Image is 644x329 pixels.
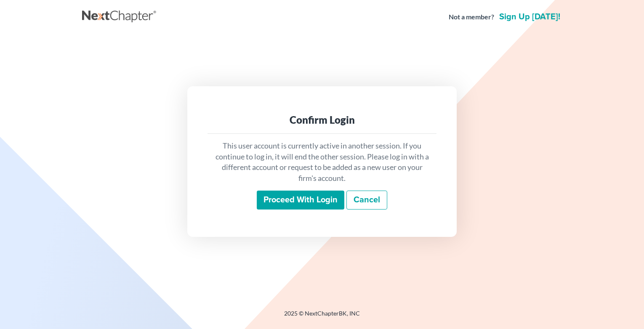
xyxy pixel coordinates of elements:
[214,113,430,127] div: Confirm Login
[214,141,430,184] p: This user account is currently active in another session. If you continue to log in, it will end ...
[449,12,494,22] strong: Not a member?
[498,13,562,21] a: Sign up [DATE]!
[257,191,344,210] input: Proceed with login
[346,191,387,210] a: Cancel
[82,309,562,324] div: 2025 © NextChapterBK, INC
